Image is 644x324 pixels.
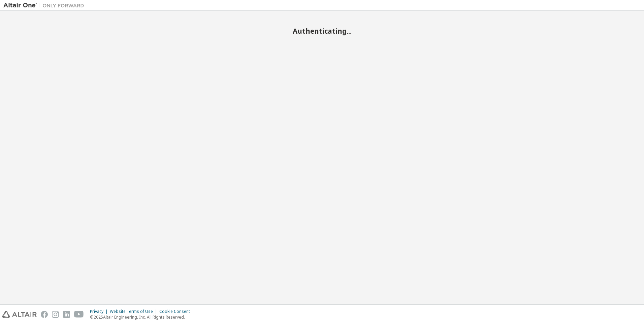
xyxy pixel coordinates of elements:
[110,309,159,314] div: Website Terms of Use
[52,311,59,318] img: instagram.svg
[41,311,48,318] img: facebook.svg
[90,314,194,320] p: © 2025 Altair Engineering, Inc. All Rights Reserved.
[63,311,70,318] img: linkedin.svg
[159,309,194,314] div: Cookie Consent
[3,2,88,9] img: Altair One
[74,311,84,318] img: youtube.svg
[2,311,37,318] img: altair_logo.svg
[90,309,110,314] div: Privacy
[3,27,641,35] h2: Authenticating...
